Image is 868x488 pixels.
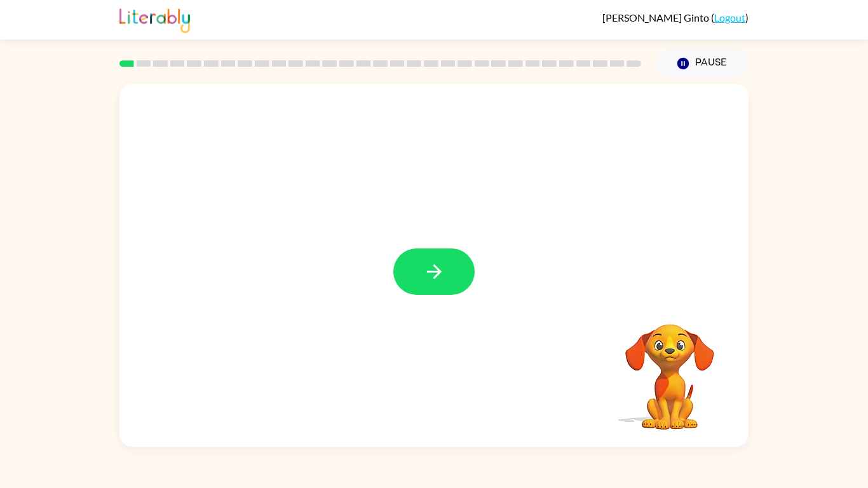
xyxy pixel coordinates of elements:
button: Pause [656,49,749,78]
div: ( ) [602,11,749,24]
img: Literably [119,5,190,33]
a: Logout [714,11,745,24]
span: [PERSON_NAME] Ginto [602,11,711,24]
video: Your browser must support playing .mp4 files to use Literably. Please try using another browser. [606,304,733,431]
